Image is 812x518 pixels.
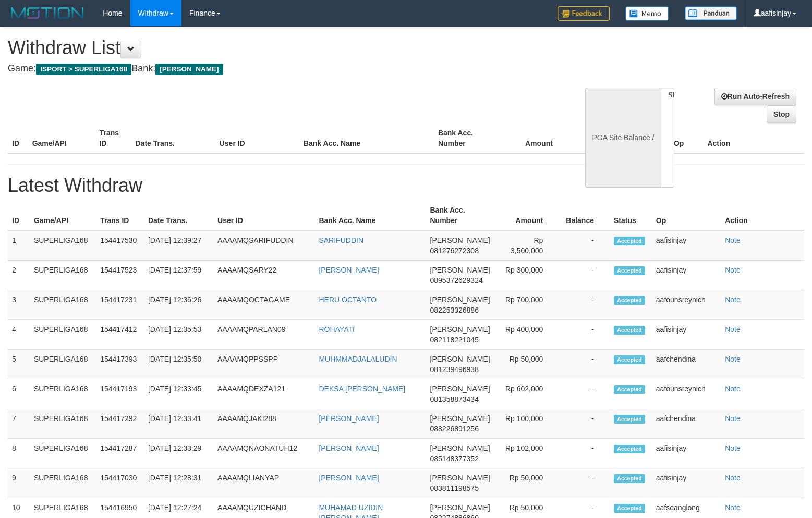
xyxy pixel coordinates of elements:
a: Note [725,385,741,393]
td: Rp 50,000 [499,468,559,498]
span: 082118221045 [430,336,479,344]
td: aafchendina [652,350,721,379]
td: [DATE] 12:33:45 [144,379,213,409]
th: Trans ID [96,201,144,230]
td: 2 [8,261,30,290]
td: SUPERLIGA168 [30,439,96,468]
td: 154417523 [96,261,144,290]
th: Action [703,124,804,153]
img: panduan.png [685,6,737,20]
a: DEKSA [PERSON_NAME] [319,385,405,393]
td: 154417193 [96,379,144,409]
td: SUPERLIGA168 [30,230,96,261]
th: Bank Acc. Name [299,124,434,153]
a: Stop [767,105,796,123]
th: Amount [501,124,568,153]
td: AAAAMQNAONATUH12 [213,439,314,468]
td: - [559,261,610,290]
td: AAAAMQSARY22 [213,261,314,290]
td: 9 [8,468,30,498]
td: AAAAMQSARIFUDDIN [213,230,314,261]
span: 081358873434 [430,395,479,403]
td: AAAAMQJAKI288 [213,409,314,439]
td: aafchendina [652,409,721,439]
span: 081239496938 [430,365,479,374]
th: Game/API [30,201,96,230]
td: Rp 300,000 [499,261,559,290]
th: Op [670,124,703,153]
span: [PERSON_NAME] [430,236,490,244]
th: ID [8,124,28,153]
span: [PERSON_NAME] [430,444,490,452]
h1: Withdraw List [8,38,531,58]
img: Button%20Memo.svg [625,6,669,21]
td: 154417393 [96,350,144,379]
a: Note [725,236,741,244]
th: Bank Acc. Name [314,201,426,230]
td: - [559,320,610,350]
td: AAAAMQDEXZA121 [213,379,314,409]
span: [PERSON_NAME] [155,64,223,75]
td: Rp 50,000 [499,350,559,379]
td: AAAAMQLIANYAP [213,468,314,498]
td: 154417530 [96,230,144,261]
h1: Latest Withdraw [8,175,804,196]
td: 3 [8,290,30,320]
span: [PERSON_NAME] [430,325,490,334]
span: [PERSON_NAME] [430,414,490,423]
span: Accepted [614,355,645,364]
td: aafisinjay [652,261,721,290]
a: HERU OCTANTO [319,295,377,304]
span: [PERSON_NAME] [430,385,490,393]
span: 081276272308 [430,246,479,255]
a: Note [725,295,741,304]
th: ID [8,201,30,230]
td: aafounsreynich [652,290,721,320]
td: 6 [8,379,30,409]
td: 154417287 [96,439,144,468]
td: 154417412 [96,320,144,350]
a: Note [725,503,741,512]
td: 4 [8,320,30,350]
td: 1 [8,230,30,261]
a: Note [725,444,741,452]
td: [DATE] 12:39:27 [144,230,213,261]
a: Note [725,355,741,363]
td: AAAAMQPARLAN09 [213,320,314,350]
td: [DATE] 12:37:59 [144,261,213,290]
a: ROHAYATI [319,325,354,334]
td: SUPERLIGA168 [30,468,96,498]
th: Op [652,201,721,230]
a: Note [725,266,741,274]
td: Rp 102,000 [499,439,559,468]
span: Accepted [614,415,645,424]
span: [PERSON_NAME] [430,295,490,304]
td: aafisinjay [652,230,721,261]
td: - [559,468,610,498]
td: 7 [8,409,30,439]
th: User ID [213,201,314,230]
td: 8 [8,439,30,468]
td: SUPERLIGA168 [30,320,96,350]
span: Accepted [614,385,645,394]
td: [DATE] 12:33:29 [144,439,213,468]
td: - [559,379,610,409]
a: [PERSON_NAME] [319,444,379,452]
span: Accepted [614,237,645,245]
td: [DATE] 12:28:31 [144,468,213,498]
td: SUPERLIGA168 [30,261,96,290]
th: Trans ID [95,124,131,153]
td: [DATE] 12:36:26 [144,290,213,320]
td: - [559,290,610,320]
img: Feedback.jpg [558,6,610,21]
a: SARIFUDDIN [319,236,363,244]
a: Note [725,325,741,334]
th: Bank Acc. Number [434,124,501,153]
span: Accepted [614,296,645,305]
th: Action [721,201,804,230]
span: [PERSON_NAME] [430,474,490,482]
a: [PERSON_NAME] [319,474,379,482]
td: 154417030 [96,468,144,498]
span: [PERSON_NAME] [430,503,490,512]
a: [PERSON_NAME] [319,414,379,423]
